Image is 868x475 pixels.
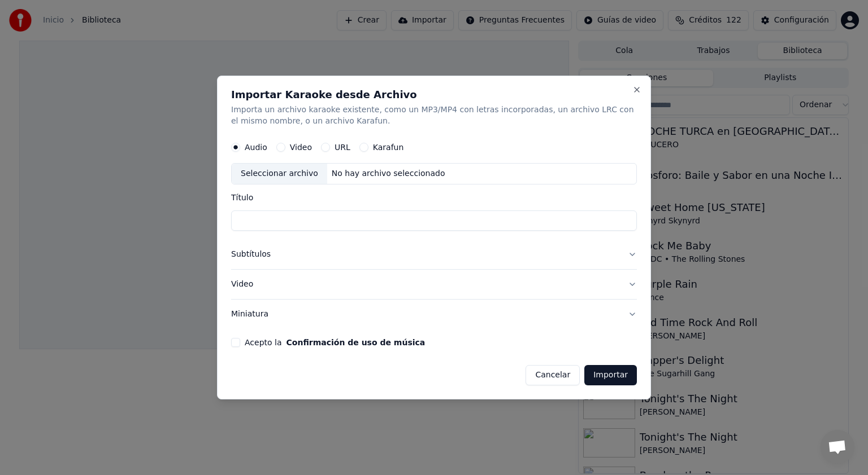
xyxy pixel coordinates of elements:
[327,168,450,179] div: No hay archivo seleccionado
[290,143,312,151] label: Video
[231,193,637,201] label: Título
[232,164,327,184] div: Seleccionar archivo
[245,338,425,346] label: Acepto la
[526,365,580,385] button: Cancelar
[373,143,404,151] label: Karafun
[231,90,637,100] h2: Importar Karaoke desde Archivo
[231,300,637,329] button: Miniatura
[231,104,637,127] p: Importa un archivo karaoke existente, como un MP3/MP4 con letras incorporadas, un archivo LRC con...
[231,270,637,299] button: Video
[584,365,637,385] button: Importar
[231,240,637,269] button: Subtítulos
[287,338,426,346] button: Acepto la
[335,143,350,151] label: URL
[245,143,267,151] label: Audio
